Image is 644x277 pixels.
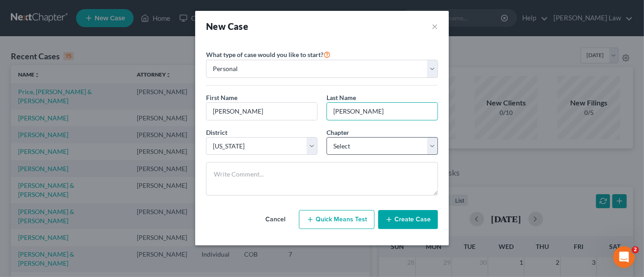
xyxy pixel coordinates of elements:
span: 2 [632,246,639,253]
iframe: Intercom live chat [613,246,635,268]
input: Enter Last Name [327,103,437,120]
span: First Name [206,94,237,101]
button: Cancel [255,210,295,229]
label: What type of case would you like to start? [206,49,331,60]
button: Create Case [378,210,438,229]
button: × [432,20,438,33]
strong: New Case [206,21,248,32]
span: Chapter [327,129,349,136]
input: Enter First Name [207,103,317,120]
button: Quick Means Test [299,210,375,229]
span: District [206,129,227,136]
span: Last Name [327,94,356,101]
